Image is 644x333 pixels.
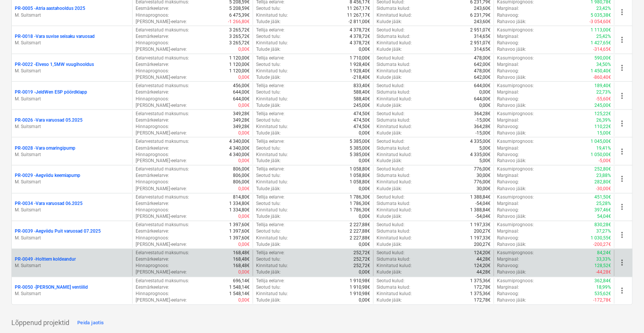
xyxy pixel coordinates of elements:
[589,19,611,25] p: -3 054,60€
[470,152,491,158] p: 4 335,00€
[377,19,402,25] p: Kulude jääk :
[497,186,526,192] p: Rahavoo jääk :
[470,40,491,46] p: 2 951,07€
[347,5,370,12] p: 11 267,17€
[594,83,611,89] p: 189,40€
[136,117,169,124] p: Eesmärkeelarve :
[233,194,250,201] p: 814,80€
[591,40,611,46] p: 1 427,65€
[474,46,491,53] p: 314,65€
[15,5,85,12] p: PR-0005 - Atria aastahooldus 2025
[15,228,101,235] p: PR-0039 - Aegviidu Puit varuosad 07.2025
[350,207,370,214] p: 1 786,30€
[136,158,187,164] p: [PERSON_NAME]-eelarve :
[229,55,250,61] p: 1 120,00€
[136,214,187,220] p: [PERSON_NAME]-eelarve :
[256,83,284,89] p: Tellija eelarve :
[256,111,284,117] p: Tellija eelarve :
[256,207,288,214] p: Kinnitatud tulu :
[597,130,611,136] p: 15,00€
[238,130,250,136] p: 0,00€
[350,68,370,74] p: 1 928,40€
[238,214,250,220] p: 0,00€
[377,186,402,192] p: Kulude jääk :
[256,201,281,207] p: Seotud tulu :
[352,74,370,81] p: -218,40€
[15,256,129,269] div: PR-0049 -Holttem koldeandurM. Suitsmart
[474,83,491,89] p: 644,00€
[256,27,284,33] p: Tellija eelarve :
[474,74,491,81] p: 642,00€
[359,186,370,192] p: 0,00€
[15,33,95,40] p: PR-0018 - Vara suvise seisaku varuosad
[350,138,370,145] p: 5 385,00€
[377,96,412,102] p: Kinnitatud kulud :
[377,152,412,158] p: Kinnitatud kulud :
[359,130,370,136] p: 0,00€
[256,74,281,81] p: Tulude jääk :
[229,152,250,158] p: 4 340,00€
[377,214,402,220] p: Kulude jääk :
[593,46,611,53] p: -314,65€
[229,201,250,207] p: 1 334,80€
[477,173,491,179] p: 30,00€
[477,186,491,192] p: 30,00€
[256,55,284,61] p: Tellija eelarve :
[594,55,611,61] p: 590,00€
[377,5,410,12] p: Sidumata kulud :
[617,119,627,128] span: more_vert
[350,152,370,158] p: 5 385,00€
[359,158,370,164] p: 0,00€
[377,40,412,46] p: Kinnitatud kulud :
[377,61,410,68] p: Sidumata kulud :
[229,61,250,68] p: 1 120,00€
[617,8,627,17] span: more_vert
[75,317,106,329] button: Peida jaotis
[15,145,129,158] div: PR-0028 -Vara omaringipumpM. Suitsmart
[497,179,519,186] p: Rahavoog :
[497,68,519,74] p: Rahavoog :
[15,152,129,158] p: M. Suitsmart
[377,68,412,74] p: Kinnitatud kulud :
[377,130,402,136] p: Kulude jääk :
[229,33,250,40] p: 3 265,72€
[497,138,534,145] p: Kasumiprognoos :
[256,46,281,53] p: Tulude jääk :
[617,286,627,295] span: more_vert
[377,111,405,117] p: Seotud kulud :
[229,12,250,19] p: 6 475,39€
[591,68,611,74] p: 1 450,40€
[617,91,627,100] span: more_vert
[470,138,491,145] p: 4 335,00€
[256,145,281,152] p: Seotud tulu :
[229,68,250,74] p: 1 120,00€
[474,179,491,186] p: 776,00€
[136,27,189,33] p: Eelarvestatud maksumus :
[136,145,169,152] p: Eesmärkeelarve :
[359,214,370,220] p: 0,00€
[591,152,611,158] p: 1 050,00€
[136,201,169,207] p: Eesmärkeelarve :
[377,207,412,214] p: Kinnitatud kulud :
[15,89,129,102] div: PR-0019 -JeldWen ESP pöördklappM. Suitsmart
[15,5,129,18] div: PR-0005 -Atria aastahooldus 2025M. Suitsmart
[229,138,250,145] p: 4 340,00€
[617,175,627,184] span: more_vert
[594,207,611,214] p: 397,46€
[470,207,491,214] p: 1 388,84€
[596,61,611,68] p: 34,50%
[136,207,169,214] p: Hinnaprognoos :
[497,152,519,158] p: Rahavoog :
[474,5,491,12] p: 243,60€
[15,124,129,130] p: M. Suitsmart
[136,74,187,81] p: [PERSON_NAME]-eelarve :
[15,12,129,19] p: M. Suitsmart
[599,158,611,164] p: -5,00€
[474,55,491,61] p: 478,00€
[617,147,627,156] span: more_vert
[136,55,189,61] p: Eelarvestatud maksumus :
[470,12,491,19] p: 6 231,79€
[15,33,129,46] div: PR-0018 -Vara suvise seisaku varuosadM. Suitsmart
[596,173,611,179] p: 23,88%
[475,130,491,136] p: -15,00€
